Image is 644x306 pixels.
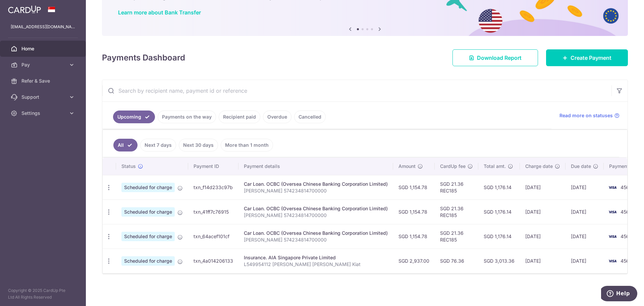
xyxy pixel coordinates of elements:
[566,249,604,273] td: [DATE]
[121,183,175,192] span: Scheduled for charge
[559,112,620,119] a: Read more on statuses
[546,49,628,66] a: Create Payment
[188,249,238,273] td: txn_4a014206133
[435,200,478,224] td: SGD 21.36 REC185
[525,163,553,170] span: Charge date
[520,200,566,224] td: [DATE]
[21,94,66,100] span: Support
[244,230,388,236] div: Car Loan. OCBC (Oversea Chinese Banking Corporation Limited)
[440,163,466,170] span: CardUp fee
[140,139,176,151] a: Next 7 days
[121,207,175,217] span: Scheduled for charge
[478,175,520,200] td: SGD 1,176.14
[478,224,520,249] td: SGD 1,176.14
[452,49,538,66] a: Download Report
[393,249,435,273] td: SGD 2,937.00
[559,112,613,119] span: Read more on statuses
[621,258,631,264] span: 4561
[21,61,66,68] span: Pay
[244,261,388,268] p: L549954112 [PERSON_NAME] [PERSON_NAME] Kiat
[221,139,273,151] a: More than 1 month
[102,52,185,64] h4: Payments Dashboard
[238,158,393,175] th: Payment details
[520,224,566,249] td: [DATE]
[244,212,388,219] p: [PERSON_NAME] 574234814700000
[188,158,238,175] th: Payment ID
[121,232,175,241] span: Scheduled for charge
[435,175,478,200] td: SGD 21.36 REC185
[398,163,416,170] span: Amount
[244,181,388,187] div: Car Loan. OCBC (Oversea Chinese Banking Corporation Limited)
[8,5,41,13] img: CardUp
[435,224,478,249] td: SGD 21.36 REC185
[188,175,238,200] td: txn_f14d233c97b
[244,254,388,261] div: Insurance. AIA Singapore Private Limited
[601,286,637,303] iframe: Opens a widget where you can find more information
[244,205,388,212] div: Car Loan. OCBC (Oversea Chinese Banking Corporation Limited)
[188,200,238,224] td: txn_41ff7c76915
[188,224,238,249] td: txn_64acef101cf
[606,183,619,191] img: Bank Card
[571,163,591,170] span: Due date
[113,139,138,151] a: All
[477,54,522,62] span: Download Report
[219,111,260,123] a: Recipient paid
[566,175,604,200] td: [DATE]
[520,175,566,200] td: [DATE]
[478,249,520,273] td: SGD 3,013.36
[621,233,631,239] span: 4561
[21,110,66,117] span: Settings
[393,175,435,200] td: SGD 1,154.78
[21,45,66,52] span: Home
[520,249,566,273] td: [DATE]
[21,78,66,84] span: Refer & Save
[158,111,216,123] a: Payments on the way
[484,163,506,170] span: Total amt.
[113,111,155,123] a: Upcoming
[566,200,604,224] td: [DATE]
[263,111,291,123] a: Overdue
[621,209,631,215] span: 4561
[566,224,604,249] td: [DATE]
[478,200,520,224] td: SGD 1,176.14
[244,187,388,194] p: [PERSON_NAME] 574234814700000
[121,163,136,170] span: Status
[393,200,435,224] td: SGD 1,154.78
[606,257,619,265] img: Bank Card
[121,256,175,266] span: Scheduled for charge
[393,224,435,249] td: SGD 1,154.78
[244,236,388,243] p: [PERSON_NAME] 574234814700000
[118,9,201,16] a: Learn more about Bank Transfer
[102,80,611,101] input: Search by recipient name, payment id or reference
[11,24,75,30] p: [EMAIL_ADDRESS][DOMAIN_NAME]
[435,249,478,273] td: SGD 76.36
[606,232,619,241] img: Bank Card
[571,54,611,62] span: Create Payment
[606,208,619,216] img: Bank Card
[179,139,218,151] a: Next 30 days
[621,184,631,190] span: 4561
[294,111,326,123] a: Cancelled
